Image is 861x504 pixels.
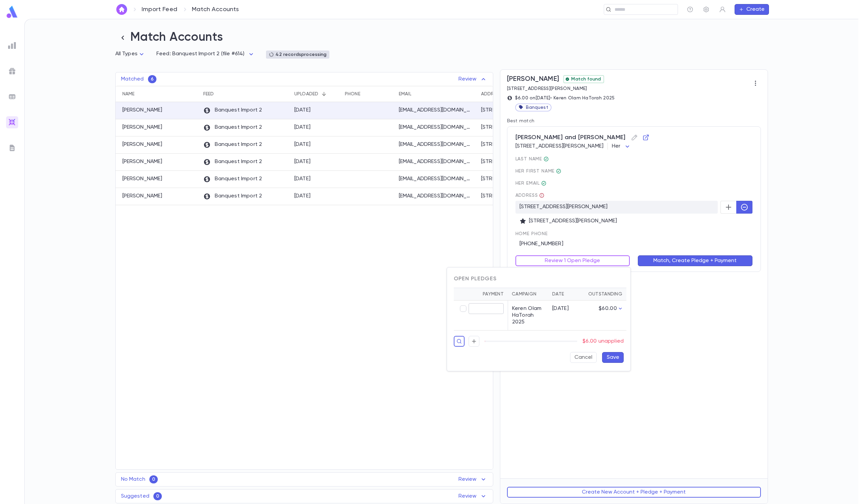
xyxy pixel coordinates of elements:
td: $60.00 [582,301,626,330]
span: Open Pledges [454,276,497,282]
button: Save [602,352,624,363]
p: $6.00 unapplied [583,338,624,345]
th: Payment [454,288,508,301]
th: Campaign [508,288,548,301]
td: Keren Olam HaTorah 2025 [508,301,548,330]
th: Outstanding [582,288,626,301]
button: Cancel [570,352,597,363]
div: [DATE] [552,305,578,312]
th: Date [548,288,582,301]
